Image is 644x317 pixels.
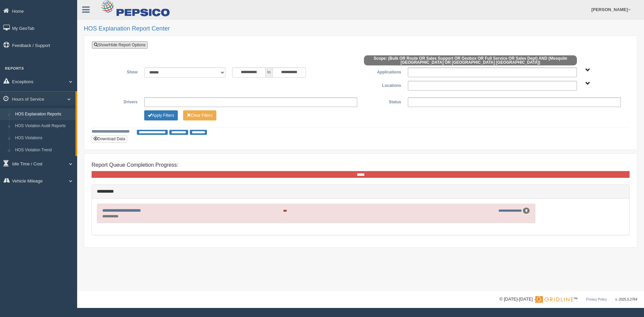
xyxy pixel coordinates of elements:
[183,110,216,120] button: Change Filter Options
[361,67,405,75] label: Applications
[97,97,141,105] label: Drivers
[92,41,148,49] a: Show/Hide Report Options
[586,298,607,301] a: Privacy Policy
[12,108,75,120] a: HOS Explanation Reports
[97,67,141,75] label: Show
[12,132,75,144] a: HOS Violations
[364,55,577,65] span: Scope: (Bulk OR Route OR Sales Support OR Geobox OR Full Service OR Sales Dept) AND (Mesquite [GE...
[12,144,75,156] a: HOS Violation Trend
[92,135,127,143] button: Download Data
[84,25,637,32] h2: HOS Explanation Report Center
[535,296,573,303] img: Gridline
[361,97,405,105] label: Status
[615,298,637,301] span: v. 2025.5.2764
[144,110,178,120] button: Change Filter Options
[92,162,630,168] h4: Report Queue Completion Progress:
[499,296,637,303] div: © [DATE]-[DATE] - ™
[266,67,272,77] span: to
[361,81,405,89] label: Locations
[12,120,75,132] a: HOS Violation Audit Reports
